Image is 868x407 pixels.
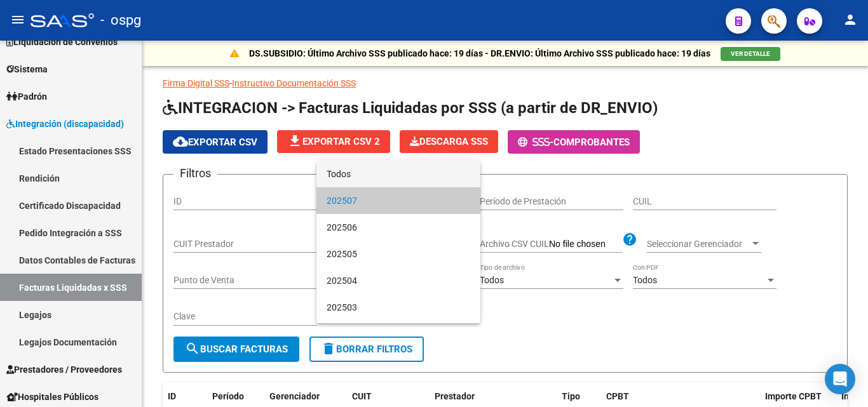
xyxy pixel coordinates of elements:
span: 202504 [327,267,470,294]
span: 202507 [327,187,470,214]
span: 202505 [327,241,470,267]
span: Todos [327,161,470,187]
span: 202506 [327,214,470,241]
div: Open Intercom Messenger [825,364,855,394]
span: 202503 [327,294,470,321]
span: 202502 [327,321,470,347]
